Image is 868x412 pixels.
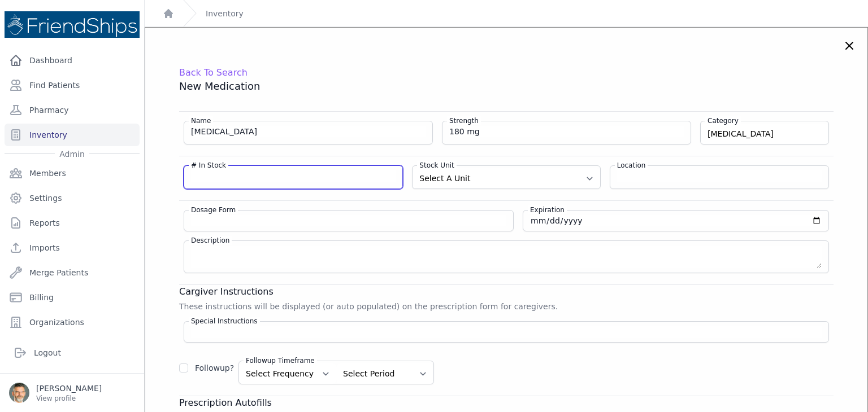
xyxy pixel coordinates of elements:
a: Merge Patients [5,261,140,284]
a: Dashboard [5,49,140,72]
label: Strength [447,116,481,125]
label: Expiration [528,205,567,214]
a: Billing [5,286,140,309]
h4: New Medication [179,80,834,93]
label: Followup? [195,363,234,372]
a: Inventory [5,124,140,146]
a: Members [5,162,140,185]
a: Organizations [5,311,140,334]
p: These instructions will be displayed (or auto populated) on the prescription form for caregivers. [179,301,559,312]
img: Medical Missions EMR [5,11,140,38]
h3: Prescription Autofills [179,396,834,410]
label: Stock Unit [417,161,456,170]
label: Dosage Form [189,205,238,214]
label: Special Instructions [189,317,260,326]
a: Back To Search [179,67,248,78]
a: [PERSON_NAME] View profile [9,383,135,403]
h3: Cargiver Instructions [179,285,834,299]
label: Name [189,116,213,125]
label: # In Stock [189,161,228,170]
a: Reports [5,212,140,234]
a: Imports [5,236,140,259]
a: Settings [5,187,140,209]
label: Location [615,161,648,170]
label: Followup Timeframe [244,356,317,365]
p: [PERSON_NAME] [36,383,102,394]
a: Pharmacy [5,99,140,121]
label: Category [705,116,741,125]
span: Admin [55,148,89,160]
p: View profile [36,394,102,403]
a: Logout [9,341,135,364]
a: Find Patients [5,74,140,97]
a: Inventory [206,8,244,19]
label: Description [189,236,232,245]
